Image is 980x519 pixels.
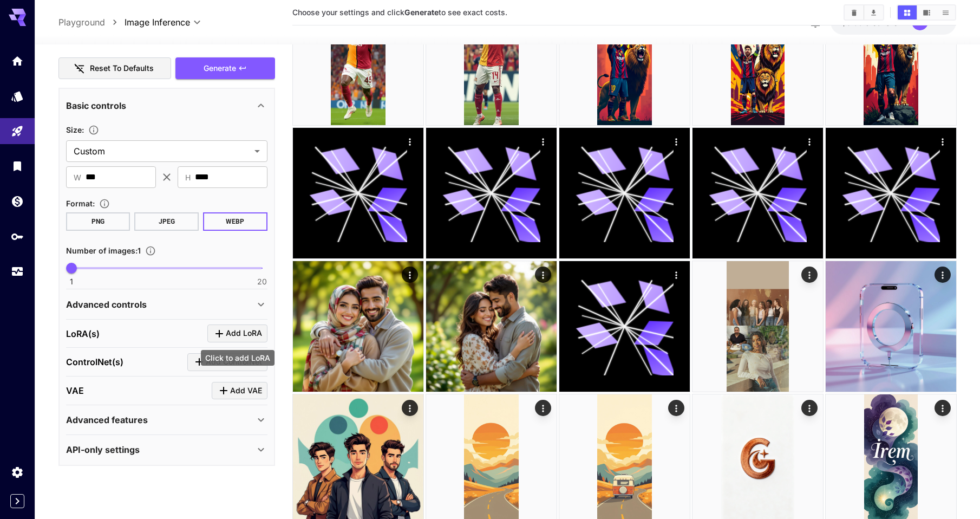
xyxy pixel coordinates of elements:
span: Image Inference [125,16,190,29]
div: Advanced controls [66,291,267,317]
b: Generate [404,8,439,17]
span: Custom [74,145,250,158]
div: Show media in grid viewShow media in video viewShow media in list view [897,4,956,21]
div: Advanced features [66,407,267,433]
span: 20 [257,276,267,287]
img: Z [293,261,423,392]
button: Click to add ControlNet [187,353,267,371]
div: Click to add LoRA [201,350,275,366]
p: Advanced features [66,413,148,426]
span: Generate [204,62,236,75]
div: Actions [534,400,551,416]
div: Models [11,89,24,103]
p: ControlNet(s) [66,355,123,368]
div: Home [11,54,24,68]
button: Show media in list view [936,5,955,20]
div: Actions [934,267,950,283]
nav: breadcrumb [58,16,125,29]
button: Show media in video view [917,5,936,20]
p: API-only settings [66,443,140,456]
span: $3.95 [841,18,865,27]
div: API Keys [11,230,24,243]
div: Basic controls [66,93,267,119]
button: Expand sidebar [10,494,24,508]
div: Actions [401,267,417,283]
img: Z [426,261,557,392]
div: Playground [11,125,24,138]
button: Download All [864,5,883,20]
div: Actions [668,267,684,283]
div: Actions [801,267,817,283]
span: Number of images : 1 [66,246,141,255]
img: Z [826,261,956,392]
span: Size : [66,125,84,134]
span: Add LoRA [226,327,262,340]
div: Actions [534,267,551,283]
span: Format : [66,199,95,208]
button: Reset to defaults [58,57,171,80]
span: credits left [865,18,903,27]
div: Actions [401,400,417,416]
div: Actions [668,400,684,416]
div: Actions [934,400,950,416]
div: Settings [11,465,24,479]
p: LoRA(s) [66,327,100,340]
button: Choose the file format for the output image. [95,198,114,209]
button: Specify how many images to generate in a single request. Each image generation will be charged se... [141,245,160,256]
div: Actions [801,400,817,416]
button: Adjust the dimensions of the generated image by specifying its width and height in pixels, or sel... [84,125,103,135]
div: Wallet [11,194,24,208]
p: Basic controls [66,99,126,112]
p: Advanced controls [66,298,147,311]
span: H [185,171,191,184]
div: Usage [11,265,24,278]
button: Show media in grid view [898,5,917,20]
span: Add VAE [230,384,262,398]
p: VAE [66,384,84,397]
button: Generate [175,57,275,80]
div: Clear AllDownload All [844,4,884,21]
button: Clear All [845,5,864,20]
span: 1 [70,276,73,287]
button: WEBP [203,212,267,231]
span: W [74,171,81,184]
div: Library [11,159,24,173]
a: Playground [58,16,105,29]
div: Actions [934,133,950,150]
span: Choose your settings and click to see exact costs. [292,8,507,17]
button: Click to add LoRA [207,325,267,342]
button: Click to add VAE [212,382,267,400]
img: 9k= [692,261,823,392]
button: PNG [66,212,130,231]
button: JPEG [134,212,199,231]
div: Actions [668,133,684,150]
div: API-only settings [66,437,267,463]
div: Actions [401,133,417,150]
div: Actions [801,133,817,150]
div: Actions [534,133,551,150]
